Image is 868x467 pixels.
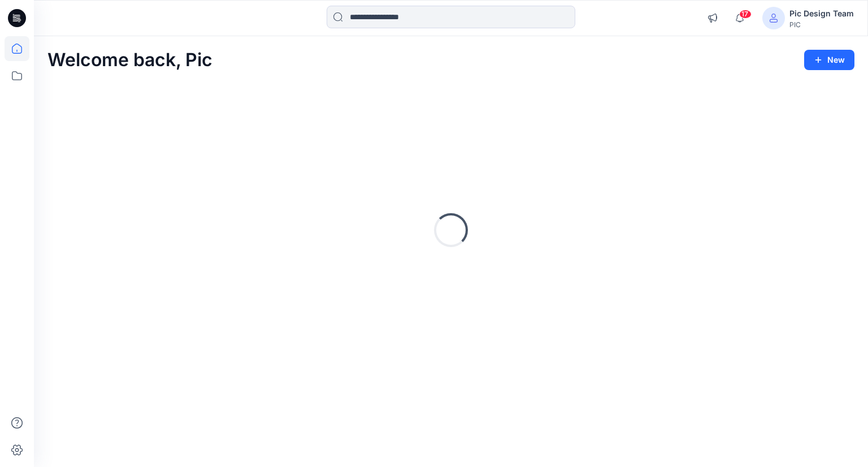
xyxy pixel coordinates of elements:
span: 17 [739,10,752,19]
svg: avatar [769,14,778,23]
button: New [804,50,854,70]
div: Pic Design Team [789,7,854,20]
div: PIC [789,20,854,29]
h2: Welcome back, Pic [47,50,212,71]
